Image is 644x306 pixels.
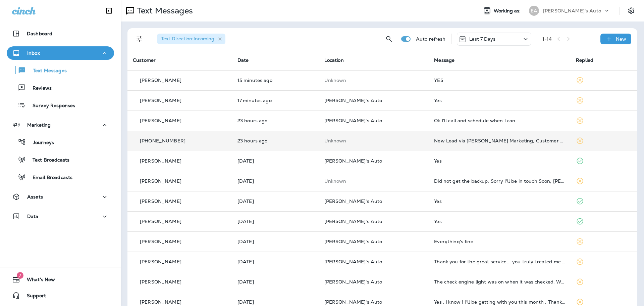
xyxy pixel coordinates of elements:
span: [PERSON_NAME]'s Auto [324,259,382,265]
p: Oct 7, 2025 12:25 PM [237,118,314,123]
p: Marketing [27,122,51,128]
p: [PERSON_NAME] [140,299,181,305]
p: [PERSON_NAME] [140,239,181,244]
div: New Lead via Merrick Marketing, Customer Name: Henry, Contact info: Masked phone number available... [434,138,565,143]
span: [PERSON_NAME]'s Auto [324,218,382,224]
p: [PERSON_NAME] [140,199,181,204]
span: [PERSON_NAME]'s Auto [324,238,382,245]
p: Oct 1, 2025 05:40 PM [237,259,314,264]
div: Yes [434,199,565,204]
span: Working as: [494,8,522,14]
div: Text Direction:Incoming [157,34,225,44]
span: Support [20,293,46,301]
p: Oct 8, 2025 11:14 AM [237,78,314,83]
span: Text Direction : Incoming [161,36,214,42]
p: [PERSON_NAME] [140,118,181,123]
div: The check engine light was on when it was checked. We were told there was no reason for it to be ... [434,279,565,285]
div: Everything's fine [434,239,565,244]
span: What's New [20,277,55,285]
button: Text Messages [7,63,114,77]
p: Oct 6, 2025 08:44 AM [237,178,314,184]
button: Collapse Sidebar [100,4,118,17]
p: Oct 5, 2025 03:41 PM [237,199,314,204]
button: 7What's New [7,273,114,286]
p: Last 7 Days [469,36,496,42]
button: Data [7,210,114,223]
p: Survey Responses [26,103,75,109]
span: [PERSON_NAME]'s Auto [324,198,382,204]
p: Text Broadcasts [26,157,69,164]
p: This customer does not have a last location and the phone number they messaged is not assigned to... [324,178,424,184]
div: Yes [434,98,565,103]
button: Support [7,289,114,302]
button: Dashboard [7,27,114,40]
p: Reviews [26,85,52,92]
span: [PERSON_NAME]'s Auto [324,118,382,124]
p: Oct 7, 2025 11:51 AM [237,138,314,143]
p: Oct 5, 2025 11:11 AM [237,219,314,224]
p: [PERSON_NAME] [140,178,181,184]
p: Journeys [26,140,54,146]
div: Ok I'll call and schedule when I can [434,118,565,123]
span: [PERSON_NAME]'s Auto [324,97,382,103]
div: Yes [434,219,565,224]
p: [PERSON_NAME] [140,98,181,103]
button: Reviews [7,81,114,95]
div: Yes , i know ! I'll be getting with you this month . Thank's [434,299,565,305]
button: Settings [625,5,637,17]
span: Location [324,57,344,63]
p: [PERSON_NAME] [140,219,181,224]
p: Oct 6, 2025 11:14 AM [237,158,314,164]
p: New [616,36,626,42]
button: Survey Responses [7,98,114,112]
div: EA [529,6,539,16]
p: [PERSON_NAME] [140,259,181,264]
span: Replied [576,57,593,63]
p: [PERSON_NAME] [140,279,181,285]
div: YES [434,78,565,83]
div: Yes [434,158,565,164]
span: 7 [17,272,23,279]
button: Email Broadcasts [7,170,114,184]
p: [PERSON_NAME] [140,158,181,164]
span: [PERSON_NAME]'s Auto [324,158,382,164]
button: Text Broadcasts [7,152,114,167]
p: Oct 3, 2025 01:07 PM [237,239,314,244]
button: Search Messages [382,32,396,46]
button: Journeys [7,135,114,149]
span: Date [237,57,249,63]
p: [PERSON_NAME]'s Auto [543,8,601,13]
p: This customer does not have a last location and the phone number they messaged is not assigned to... [324,78,424,83]
span: [PERSON_NAME]'s Auto [324,299,382,305]
button: Assets [7,190,114,204]
p: Text Messages [134,6,193,16]
p: Email Broadcasts [26,175,72,181]
p: Dashboard [27,31,52,36]
p: Assets [27,194,43,200]
p: Oct 8, 2025 11:11 AM [237,98,314,103]
p: Oct 1, 2025 02:54 PM [237,299,314,305]
p: Text Messages [26,68,67,74]
span: Customer [133,57,156,63]
span: Message [434,57,454,63]
p: Inbox [27,50,40,56]
span: [PERSON_NAME]'s Auto [324,279,382,285]
div: Did not get the backup, Sorry I'll be in touch Soon, Dan Szymanski. [434,178,565,184]
p: Data [27,214,39,219]
p: Auto refresh [416,36,446,42]
p: This customer does not have a last location and the phone number they messaged is not assigned to... [324,138,424,143]
div: Thank you for the great service... you truly treated me well..... also please thank Kylie for her... [434,259,565,264]
div: 1 - 14 [542,36,552,42]
p: [PERSON_NAME] [140,78,181,83]
p: [PHONE_NUMBER] [140,138,185,143]
button: Marketing [7,118,114,132]
p: Oct 1, 2025 04:53 PM [237,279,314,285]
button: Inbox [7,46,114,60]
button: Filters [133,32,146,46]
